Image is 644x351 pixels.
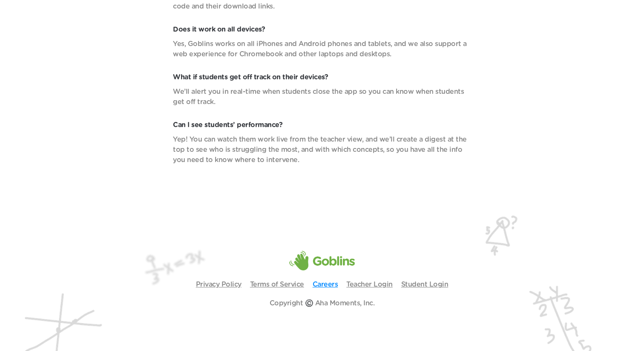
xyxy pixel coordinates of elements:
a: Terms of Service [250,281,304,288]
a: Teacher Login [346,281,393,288]
a: Careers [313,281,338,288]
p: Does it work on all devices? [173,24,471,35]
p: What if students get off track on their devices? [173,72,471,82]
p: Copyright ©️ Aha Moments, Inc. [270,298,375,308]
a: Privacy Policy [196,281,241,288]
p: Yes, Goblins works on all iPhones and Android phones and tablets, and we also support a web exper... [173,39,471,59]
p: Yep! You can watch them work live from the teacher view, and we’ll create a digest at the top to ... [173,134,471,165]
a: Student Login [401,281,448,288]
p: We’ll alert you in real-time when students close the app so you can know when students get off tr... [173,87,471,107]
p: Can I see students’ performance? [173,120,471,130]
